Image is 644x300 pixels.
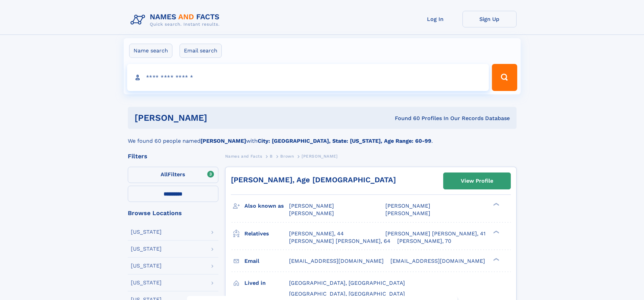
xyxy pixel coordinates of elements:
[289,258,384,264] span: [EMAIL_ADDRESS][DOMAIN_NAME]
[385,230,485,237] a: [PERSON_NAME] [PERSON_NAME], 41
[161,171,168,178] span: All
[200,138,246,144] b: [PERSON_NAME]
[302,154,338,159] span: [PERSON_NAME]
[128,11,225,29] img: Logo Names and Facts
[244,200,289,212] h3: Also known as
[128,129,517,145] div: We found 60 people named with .
[258,138,431,144] b: City: [GEOGRAPHIC_DATA], State: [US_STATE], Age Range: 60-99
[408,11,462,27] a: Log In
[127,64,489,91] input: search input
[289,280,405,286] span: [GEOGRAPHIC_DATA], [GEOGRAPHIC_DATA]
[492,230,500,234] div: ❯
[397,237,451,245] a: [PERSON_NAME], 70
[385,203,430,209] span: [PERSON_NAME]
[301,115,510,122] div: Found 60 Profiles In Our Records Database
[129,44,172,58] label: Name search
[492,202,500,207] div: ❯
[244,277,289,289] h3: Lived in
[135,114,301,122] h1: [PERSON_NAME]
[289,291,405,297] span: [GEOGRAPHIC_DATA], [GEOGRAPHIC_DATA]
[180,44,222,58] label: Email search
[231,176,396,184] a: [PERSON_NAME], Age [DEMOGRAPHIC_DATA]
[244,255,289,267] h3: Email
[128,167,218,183] label: Filters
[289,237,390,245] a: [PERSON_NAME] [PERSON_NAME], 64
[289,210,334,216] span: [PERSON_NAME]
[444,173,510,189] a: View Profile
[492,64,517,91] button: Search Button
[270,154,273,159] span: B
[131,280,162,285] div: [US_STATE]
[131,263,162,269] div: [US_STATE]
[131,229,162,235] div: [US_STATE]
[131,246,162,252] div: [US_STATE]
[270,152,273,160] a: B
[244,228,289,239] h3: Relatives
[461,173,493,189] div: View Profile
[385,210,430,216] span: [PERSON_NAME]
[128,153,218,159] div: Filters
[280,154,294,159] span: Brown
[128,210,218,216] div: Browse Locations
[225,152,262,160] a: Names and Facts
[462,11,517,27] a: Sign Up
[289,203,334,209] span: [PERSON_NAME]
[289,230,344,237] a: [PERSON_NAME], 44
[390,258,485,264] span: [EMAIL_ADDRESS][DOMAIN_NAME]
[280,152,294,160] a: Brown
[492,257,500,261] div: ❯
